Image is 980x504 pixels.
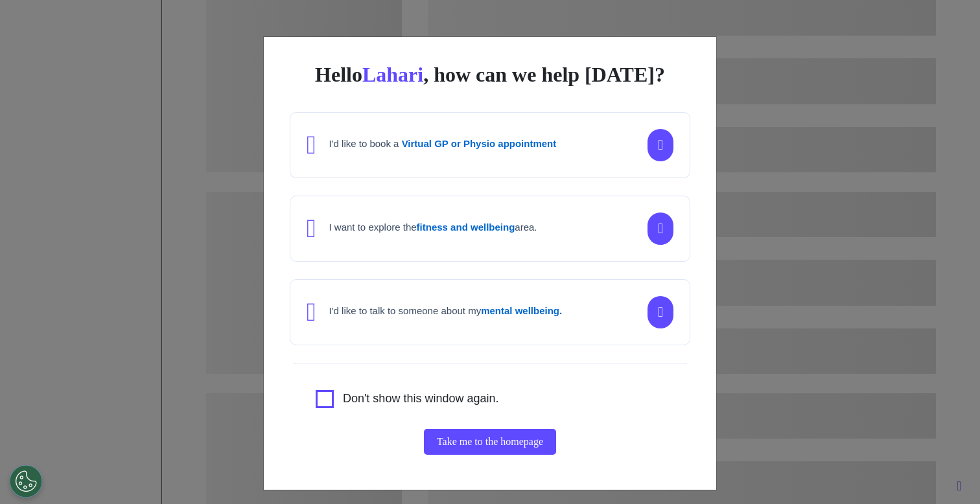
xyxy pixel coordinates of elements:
strong: fitness and wellbeing [417,222,515,233]
h4: I'd like to book a [329,138,557,150]
strong: Virtual GP or Physio appointment [402,138,557,149]
button: Open Preferences [10,465,42,498]
div: Hello , how can we help [DATE]? [290,63,690,86]
button: Take me to the homepage [424,429,556,455]
input: Agree to privacy policy [316,390,334,408]
h4: I want to explore the area. [329,222,537,233]
span: Lahari [362,63,423,86]
label: Don't show this window again. [343,390,499,408]
strong: mental wellbeing. [481,305,562,316]
h4: I'd like to talk to someone about my [329,305,563,317]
